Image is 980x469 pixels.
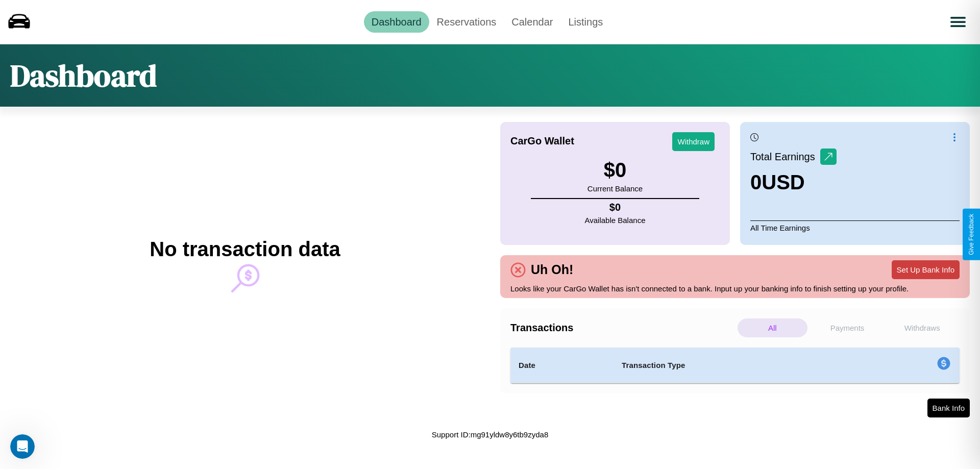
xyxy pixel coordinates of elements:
[887,318,957,337] p: Withdraws
[510,282,960,295] p: Looks like your CarGo Wallet has isn't connected to a bank. Input up your banking info to finish ...
[429,11,504,33] a: Reservations
[750,220,960,235] p: All Time Earnings
[672,132,715,151] button: Withdraw
[510,322,735,334] h4: Transactions
[585,213,646,227] p: Available Balance
[750,147,820,166] p: Total Earnings
[150,238,340,261] h2: No transaction data
[510,135,574,147] h4: CarGo Wallet
[585,202,646,213] h4: $ 0
[738,318,807,337] p: All
[750,171,837,194] h3: 0 USD
[364,11,429,33] a: Dashboard
[560,11,610,33] a: Listings
[526,262,578,277] h4: Uh Oh!
[510,348,960,383] table: simple table
[504,11,560,33] a: Calendar
[587,182,643,195] p: Current Balance
[813,318,883,337] p: Payments
[10,434,35,459] iframe: Intercom live chat
[622,359,853,372] h4: Transaction Type
[432,428,548,441] p: Support ID: mg91yldw8y6tb9zyda8
[927,399,970,417] button: Bank Info
[968,214,975,255] div: Give Feedback
[519,359,605,372] h4: Date
[892,260,960,279] button: Set Up Bank Info
[10,55,157,96] h1: Dashboard
[587,159,643,182] h3: $ 0
[944,8,972,36] button: Open menu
